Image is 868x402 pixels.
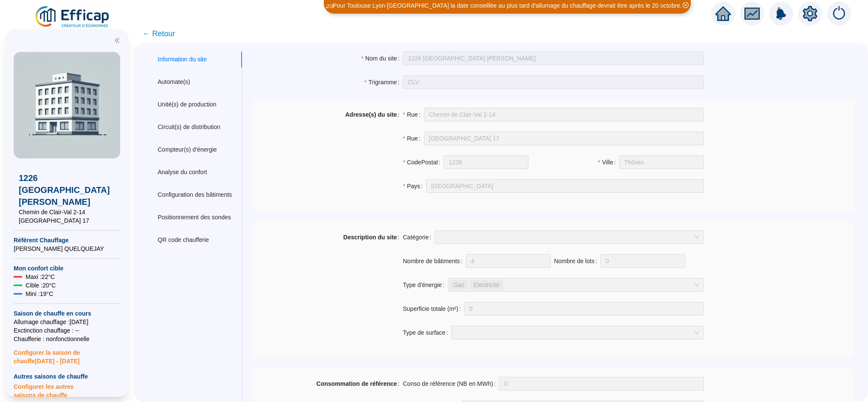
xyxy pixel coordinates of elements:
span: Mini : 19 °C [26,290,53,298]
img: efficap energie logo [34,5,111,29]
label: Rue [403,108,424,121]
label: Pays [403,179,426,193]
input: Ville [619,155,704,169]
input: Rue [424,108,704,121]
input: Conso de référence (NB en MWh) [499,377,704,390]
div: Circuit(s) de distribution [158,123,220,132]
input: Superficie totale (m²) [464,302,704,315]
div: Unité(s) de production [158,100,216,109]
span: Cible : 20 °C [26,281,56,290]
input: Rue [424,132,704,145]
span: fund [744,6,760,21]
span: close-circle [683,2,689,8]
label: Nombre de lots [554,254,600,268]
label: Catégorie [403,230,435,244]
label: Trigramme [364,75,403,89]
span: Configurer la saison de chauffe [DATE] - [DATE] [14,343,120,365]
label: Nom du site [361,52,403,65]
span: Chaufferie : non fonctionnelle [14,335,120,343]
label: Type de surface [403,326,451,339]
strong: Adresse(s) du site [345,111,397,118]
label: Superficie totale (m²) [403,302,464,316]
span: setting [802,6,818,21]
span: Gaz [450,280,468,290]
div: Analyse du confort [158,168,207,177]
span: Mon confort cible [14,264,120,273]
div: Pour Toulouse Lyon [GEOGRAPHIC_DATA] la date conseillée au plus tard d'allumage du chauffage devr... [333,1,682,10]
span: Electricité [470,280,503,290]
input: Nombre de bâtiments [466,255,550,267]
strong: Description du site [343,234,397,241]
div: Configuration des bâtiments [158,190,232,199]
span: Electricité [473,280,499,290]
input: CodePostal [444,155,528,169]
label: CodePostal [403,155,444,169]
span: home [715,6,731,21]
i: 2 / 3 [326,3,334,9]
div: Positionnement des sondes [158,213,231,222]
span: Configurer les autres saisons de chauffe [14,381,120,399]
div: QR code chaufferie [158,235,209,244]
img: alerts [827,2,851,26]
label: Conso de référence (NB en MWh) [403,377,499,391]
strong: Consommation de référence [317,380,397,387]
span: Gaz [453,280,464,290]
span: Saison de chauffe en cours [14,309,120,318]
input: Pays [426,179,704,193]
span: Maxi : 22 °C [26,273,55,281]
input: Trigramme [403,75,704,89]
input: Nom du site [403,52,704,65]
div: Information du site [158,55,207,64]
label: Rue [403,132,424,145]
div: Automate(s) [158,78,190,86]
span: [GEOGRAPHIC_DATA] 17 [19,216,115,225]
img: alerts [769,2,793,26]
span: ← Retour [142,28,175,40]
label: Nombre de bâtiments [403,254,466,268]
label: Ville [598,155,619,169]
span: Allumage chauffage : [DATE] [14,318,120,326]
span: 1226 [GEOGRAPHIC_DATA] [PERSON_NAME] [19,172,115,208]
span: [PERSON_NAME] QUELQUEJAY [14,244,120,253]
span: Exctinction chauffage : -- [14,326,120,335]
label: Type d'énergie [403,278,447,292]
span: double-left [114,37,120,43]
span: Référent Chauffage [14,236,120,244]
span: Autres saisons de chauffe [14,372,120,381]
div: Compteur(s) d'énergie [158,145,217,154]
span: Chemin de Clair-Val 2-14 [19,208,115,216]
input: Nombre de lots [601,255,685,267]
